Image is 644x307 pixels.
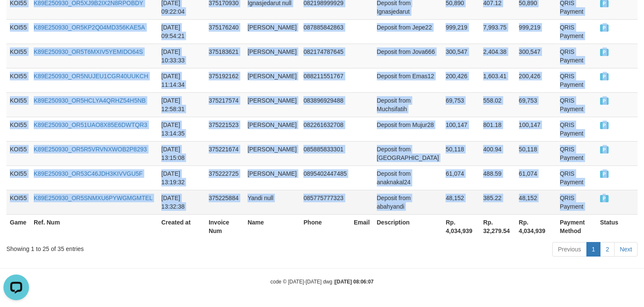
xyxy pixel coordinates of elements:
td: 085775777323 [300,190,350,214]
td: QRIS Payment [557,117,597,141]
span: PAID [600,97,609,105]
td: [DATE] 13:19:32 [158,165,205,190]
strong: [DATE] 08:06:07 [335,279,373,285]
td: KOI55 [6,44,30,68]
td: [PERSON_NAME] [244,117,300,141]
td: 300,547 [516,44,557,68]
td: 375183621 [205,44,244,68]
a: 1 [586,242,601,257]
td: [PERSON_NAME] [244,44,300,68]
span: PAID [600,171,609,178]
td: Deposit from Emas12 [373,68,443,92]
span: PAID [600,122,609,129]
a: K89E250930_OR5T6MXIV5YEMIDO64S [34,48,143,55]
td: 375221674 [205,141,244,165]
td: KOI55 [6,117,30,141]
th: Created at [158,214,205,239]
td: KOI55 [6,68,30,92]
span: PAID [600,146,609,153]
td: KOI55 [6,141,30,165]
td: 69,753 [516,92,557,117]
td: Deposit from Jepe22 [373,19,443,44]
td: Deposit from Jova666 [373,44,443,68]
td: [DATE] 12:58:31 [158,92,205,117]
span: PAID [600,73,609,80]
td: 2,404.38 [480,44,515,68]
th: Rp. 4,034,939 [442,214,480,239]
td: 50,118 [516,141,557,165]
div: Showing 1 to 25 of 35 entries [6,241,262,253]
th: Description [373,214,443,239]
a: K89E250930_OR53C46JDH3KIVVGU5F [34,170,143,177]
td: [PERSON_NAME] [244,165,300,190]
th: Status [597,214,638,239]
small: code © [DATE]-[DATE] dwg | [271,279,374,285]
td: 083896929488 [300,92,350,117]
span: PAID [600,195,609,202]
td: 48,152 [516,190,557,214]
td: 375176240 [205,19,244,44]
td: 085885833301 [300,141,350,165]
td: QRIS Payment [557,190,597,214]
td: [DATE] 10:33:33 [158,44,205,68]
td: 100,147 [442,117,480,141]
th: Rp. 4,034,939 [516,214,557,239]
td: [PERSON_NAME] [244,141,300,165]
td: QRIS Payment [557,141,597,165]
td: 999,219 [442,19,480,44]
td: 1,603.41 [480,68,515,92]
th: Rp. 32,279.54 [480,214,515,239]
th: Name [244,214,300,239]
td: 375222725 [205,165,244,190]
th: Email [350,214,373,239]
td: KOI55 [6,19,30,44]
a: Previous [552,242,586,257]
td: 385.22 [480,190,515,214]
span: PAID [600,24,609,32]
td: Deposit from anaknakal24 [373,165,443,190]
td: 082261632708 [300,117,350,141]
td: QRIS Payment [557,19,597,44]
td: 375192162 [205,68,244,92]
a: K89E250930_OR5HCLYA4QRHZ54H5NB [34,97,146,104]
td: 200,426 [516,68,557,92]
td: KOI55 [6,165,30,190]
th: Payment Method [557,214,597,239]
td: 488.59 [480,165,515,190]
td: 088211551767 [300,68,350,92]
th: Invoice Num [205,214,244,239]
span: PAID [600,49,609,56]
td: Deposit from Muchsifatih [373,92,443,117]
td: 400.94 [480,141,515,165]
td: 375225884 [205,190,244,214]
td: 200,426 [442,68,480,92]
td: 0895402447485 [300,165,350,190]
td: 375217574 [205,92,244,117]
td: 100,147 [516,117,557,141]
td: [PERSON_NAME] [244,92,300,117]
td: 801.18 [480,117,515,141]
button: Open LiveChat chat widget [3,3,29,29]
td: Deposit from abahyandi [373,190,443,214]
td: 999,219 [516,19,557,44]
th: Phone [300,214,350,239]
td: KOI55 [6,92,30,117]
th: Ref. Num [30,214,158,239]
a: K89E250930_OR5R5VRVNXWOB2P8293 [34,146,147,153]
th: Game [6,214,30,239]
td: 69,753 [442,92,480,117]
a: 2 [600,242,615,257]
td: QRIS Payment [557,68,597,92]
td: QRIS Payment [557,165,597,190]
a: K89E250930_OR51UAO8X85E6DWTQR3 [34,121,147,128]
td: Deposit from Mujur28 [373,117,443,141]
td: [DATE] 11:14:34 [158,68,205,92]
td: [DATE] 13:32:38 [158,190,205,214]
td: 558.02 [480,92,515,117]
a: K89E250930_OR5NUJEU1CGR40UUKCH [34,73,148,80]
td: 087885842863 [300,19,350,44]
td: [PERSON_NAME] [244,68,300,92]
td: 61,074 [516,165,557,190]
td: 375221523 [205,117,244,141]
td: KOI55 [6,190,30,214]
